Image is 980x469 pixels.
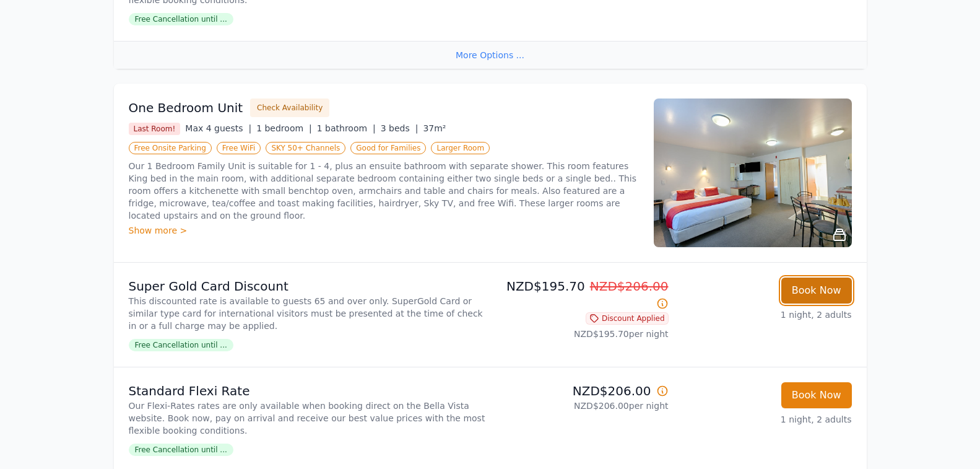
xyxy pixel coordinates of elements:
p: NZD$195.70 per night [495,328,669,340]
span: 3 beds | [381,123,418,133]
span: 37m² [423,123,446,133]
button: Book Now [781,278,852,304]
h3: One Bedroom Unit [129,99,243,116]
p: NZD$206.00 per night [495,400,669,412]
p: 1 night, 2 adults [679,413,852,426]
button: Book Now [781,382,852,408]
span: Last Room! [129,123,181,135]
p: NZD$206.00 [495,382,669,400]
span: NZD$206.00 [590,279,669,294]
span: Free Cancellation until ... [129,339,233,351]
button: Check Availability [250,99,329,117]
span: 1 bedroom | [256,123,312,133]
div: More Options ... [114,41,867,69]
span: SKY 50+ Channels [266,142,345,154]
span: 1 bathroom | [317,123,376,133]
p: Super Gold Card Discount [129,278,485,295]
p: 1 night, 2 adults [679,309,852,321]
p: Standard Flexi Rate [129,382,485,400]
p: NZD$195.70 [495,278,669,312]
p: This discounted rate is available to guests 65 and over only. SuperGold Card or similar type card... [129,295,485,332]
span: Free Onsite Parking [129,142,212,154]
span: Discount Applied [586,312,669,325]
p: Our 1 Bedroom Family Unit is suitable for 1 - 4, plus an ensuite bathroom with separate shower. T... [129,160,639,222]
span: Free WiFi [217,142,261,154]
span: Good for Families [350,142,426,154]
span: Max 4 guests | [185,123,251,133]
p: Our Flexi-Rates rates are only available when booking direct on the Bella Vista website. Book now... [129,400,485,437]
span: Free Cancellation until ... [129,13,233,25]
span: Larger Room [431,142,490,154]
div: Show more > [129,224,639,237]
span: Free Cancellation until ... [129,444,233,456]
